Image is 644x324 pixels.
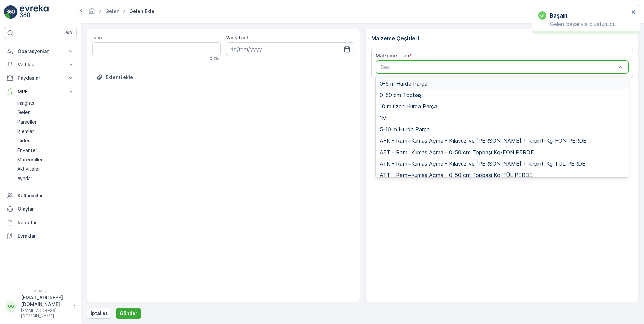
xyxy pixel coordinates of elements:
[14,145,77,155] a: Envanter
[4,58,77,71] button: Varlıklar
[17,128,34,135] p: İşlemler
[380,161,585,167] span: ATK - Ram+Kumaş Açma - Kılavuz ve [PERSON_NAME] + kırpıntı Kg-TÜL PERDE
[17,166,40,172] p: Aktiviteler
[4,216,77,229] a: Raporlar
[380,172,533,178] span: ATT - Ram+Kumaş Açma - 0-50 cm Topbaşı Kg-TÜL PERDE
[210,56,221,61] p: 0 / 255
[538,21,629,27] p: Gelen başarıyla oluşturuldu
[371,34,633,42] p: Malzeme Çeşitleri
[380,103,437,109] span: 10 m üzeri Hurda Parça
[18,48,63,55] p: Operasyonlar
[116,308,141,319] button: Gönder
[17,100,34,106] p: Insights
[4,294,77,319] button: GG[EMAIL_ADDRESS][DOMAIN_NAME][EMAIL_ADDRESS][DOMAIN_NAME]
[87,308,111,319] button: İptal et
[376,53,409,58] label: Malzeme Türü
[14,174,77,183] a: Ayarlar
[106,74,133,81] p: Eklenti ekle
[92,72,137,83] button: Dosya Yükle
[381,63,617,71] p: Seç
[92,35,102,40] label: isim
[4,71,77,85] button: Paydaşlar
[18,88,63,95] p: MRF
[17,137,31,144] p: Giden
[21,308,70,319] p: [EMAIL_ADDRESS][DOMAIN_NAME]
[14,108,77,117] a: Gelen
[120,310,137,317] p: Gönder
[6,301,17,312] div: GG
[17,147,37,154] p: Envanter
[380,149,534,155] span: AFT - Ram+Kumaş Açma - 0-50 cm Topbaşı Kg-FON PERDE
[17,156,43,163] p: Materyaller
[380,115,387,121] span: 1M
[88,10,95,16] a: Ana Sayfa
[17,175,32,182] p: Ayarlar
[18,219,74,226] p: Raporlar
[14,127,77,136] a: İşlemler
[4,189,77,202] a: Kullanıcılar
[4,85,77,98] button: MRF
[20,5,49,19] img: logo_light-DOdMpM7g.png
[4,5,18,19] img: logo
[4,202,77,216] a: Olaylar
[18,61,63,68] p: Varlıklar
[380,80,427,87] span: 0-5 m Hurda Parça
[550,11,567,20] h3: başarı
[14,117,77,127] a: Parseller
[380,92,423,98] span: 0-50 cm Topbaşı
[128,8,156,15] span: Gelen ekle
[380,126,430,132] span: 5-10 m Hurda Parça
[14,164,77,174] a: Aktiviteler
[91,310,107,317] p: İptal et
[18,206,74,213] p: Olaylar
[226,35,251,40] label: Varış tarihi
[65,30,72,36] p: ⌘B
[105,8,119,14] a: Gelen
[18,233,74,239] p: Evraklar
[17,119,37,125] p: Parseller
[14,136,77,145] a: Giden
[4,44,77,58] button: Operasyonlar
[17,109,31,116] p: Gelen
[21,294,70,308] p: [EMAIL_ADDRESS][DOMAIN_NAME]
[18,192,74,199] p: Kullanıcılar
[18,75,63,82] p: Paydaşlar
[4,229,77,243] a: Evraklar
[14,155,77,164] a: Materyaller
[631,9,636,16] button: close
[14,98,77,108] a: Insights
[380,138,586,144] span: AFK - Ram+Kumaş Açma - Kılavuz ve [PERSON_NAME] + kırpıntı Kg-FON PERDE
[4,289,77,293] span: v 1.49.2
[226,42,354,56] input: dd/mm/yyyy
